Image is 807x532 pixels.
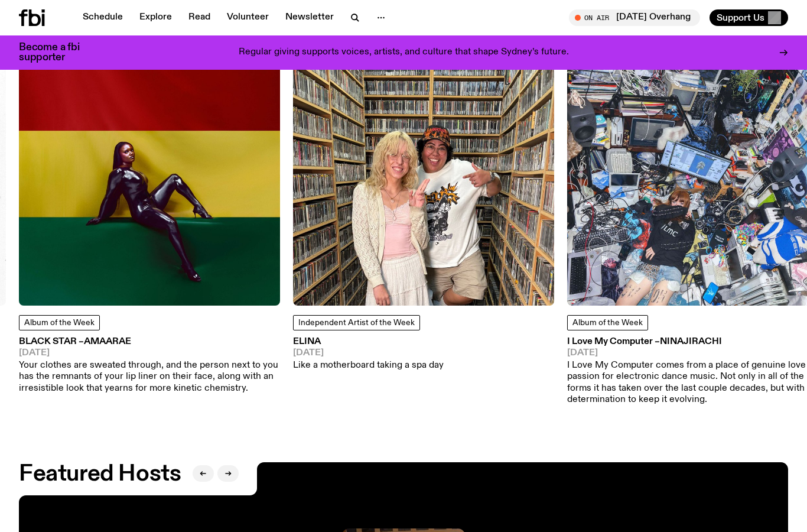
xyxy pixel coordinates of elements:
[567,315,648,330] a: Album of the Week
[132,9,179,26] a: Explore
[293,315,420,330] a: Independent Artist of the Week
[19,338,280,346] h3: BLACK STAR –
[19,315,100,330] a: Album of the Week
[19,463,181,485] h2: Featured Hosts
[569,9,700,26] button: On Air[DATE] Overhang
[76,9,130,26] a: Schedule
[293,338,444,372] a: ELINA[DATE]Like a motherboard taking a spa day
[293,338,444,346] h3: ELINA
[239,47,569,58] p: Regular giving supports voices, artists, and culture that shape Sydney’s future.
[24,319,95,327] span: Album of the Week
[19,360,280,394] p: Your clothes are sweated through, and the person next to you has the remnants of your lip liner o...
[84,337,131,346] span: Amaarae
[293,360,444,371] p: Like a motherboard taking a spa day
[19,349,280,358] span: [DATE]
[660,337,722,346] span: Ninajirachi
[278,9,341,26] a: Newsletter
[572,319,643,327] span: Album of the Week
[710,9,788,26] button: Support Us
[220,9,276,26] a: Volunteer
[298,319,415,327] span: Independent Artist of the Week
[717,12,764,23] span: Support Us
[19,43,95,63] h3: Become a fbi supporter
[293,349,444,358] span: [DATE]
[19,338,280,394] a: BLACK STAR –Amaarae[DATE]Your clothes are sweated through, and the person next to you has the rem...
[181,9,217,26] a: Read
